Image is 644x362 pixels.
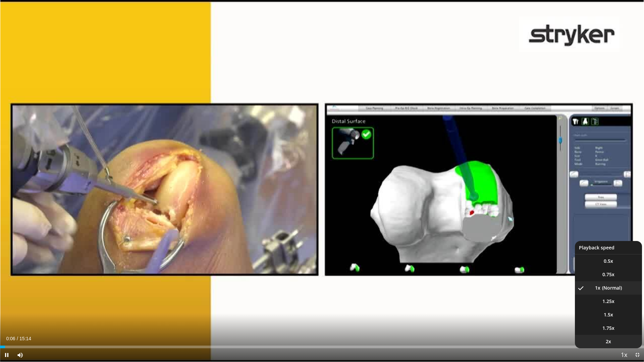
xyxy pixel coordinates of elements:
[17,336,18,341] span: /
[19,336,31,341] span: 15:14
[602,325,614,331] span: 1.75x
[6,336,15,341] span: 0:06
[602,298,614,305] span: 1.25x
[606,338,611,345] span: 2x
[595,285,600,291] span: 1x
[602,271,614,278] span: 0.75x
[617,348,631,362] button: Playback Rate
[631,348,644,362] button: Exit Fullscreen
[604,311,613,318] span: 1.5x
[13,348,27,362] button: Mute
[604,258,613,264] span: 0.5x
